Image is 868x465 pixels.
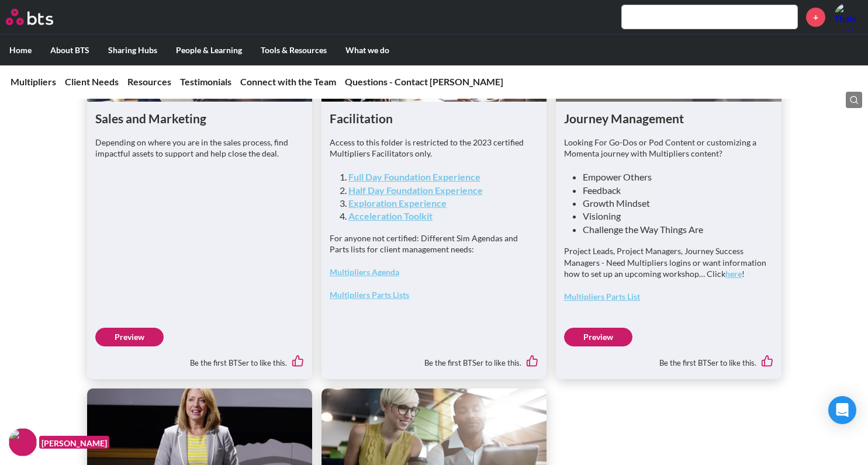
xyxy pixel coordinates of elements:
[95,137,304,159] p: Depending on where you are in the sales process, find impactful assets to support and help close ...
[583,184,763,197] li: Feedback
[564,137,773,159] p: Looking For Go-Dos or Pod Content or customizing a Momenta journey with Multipliers content?
[348,171,480,182] a: Full Day Foundation Experience
[95,110,304,127] h1: Sales and Marketing
[583,223,763,236] li: Challenge the Way Things Are
[9,428,37,456] img: F
[167,35,251,65] label: People & Learning
[834,3,862,31] a: Profile
[834,3,862,31] img: Thais Cardoso
[39,436,109,449] figcaption: [PERSON_NAME]
[348,197,447,209] a: Exploration Experience
[564,245,773,280] p: Project Leads, Project Managers, Journey Success Managers - Need Multipliers logins or want infor...
[564,110,773,127] h1: Journey Management
[330,267,399,277] a: Multipliers Agenda
[6,9,53,25] img: BTS Logo
[583,171,763,183] li: Empower Others
[348,185,483,196] a: Half Day Foundation Experience
[330,137,538,159] p: Access to this folder is restricted to the 2023 certified Multipliers Facilitators only.
[725,269,742,279] a: here
[65,76,119,87] a: Client Needs
[251,35,336,65] label: Tools & Resources
[95,328,164,346] a: Preview
[583,197,763,210] li: Growth Mindset
[41,35,99,65] label: About BTS
[564,292,640,301] a: Multipliers Parts List
[564,346,773,371] div: Be the first BTSer to like this.
[6,9,75,25] a: Go home
[564,328,632,346] a: Preview
[330,290,409,300] a: Multipliers Parts Lists
[127,76,171,87] a: Resources
[583,210,763,223] li: Visioning
[330,110,538,127] h1: Facilitation
[336,35,399,65] label: What we do
[95,346,304,371] div: Be the first BTSer to like this.
[240,76,336,87] a: Connect with the Team
[180,76,231,87] a: Testimonials
[11,76,56,87] a: Multipliers
[828,396,856,424] div: Open Intercom Messenger
[806,8,825,27] a: +
[345,76,503,87] a: Questions - Contact [PERSON_NAME]
[99,35,167,65] label: Sharing Hubs
[330,346,538,371] div: Be the first BTSer to like this.
[348,210,433,221] a: Acceleration Toolkit
[330,232,538,255] p: For anyone not certified: Different Sim Agendas and Parts lists for client management needs:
